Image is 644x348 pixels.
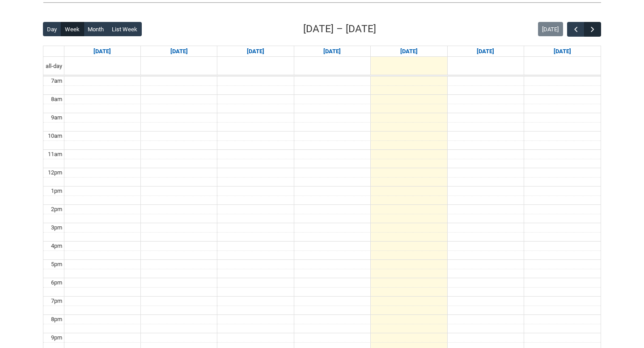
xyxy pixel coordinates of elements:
[567,22,584,37] button: Previous Week
[49,242,64,250] div: 4pm
[49,315,64,324] div: 8pm
[49,187,64,195] div: 1pm
[475,46,496,57] a: Go to September 12, 2025
[245,46,266,57] a: Go to September 9, 2025
[84,22,108,36] button: Month
[322,46,343,57] a: Go to September 10, 2025
[92,46,113,57] a: Go to September 7, 2025
[46,132,64,140] div: 10am
[538,22,563,36] button: [DATE]
[398,46,419,57] a: Go to September 11, 2025
[108,22,142,36] button: List Week
[169,46,190,57] a: Go to September 8, 2025
[303,21,376,37] h2: [DATE] – [DATE]
[44,62,64,71] span: all-day
[43,22,61,36] button: Day
[49,333,64,342] div: 9pm
[49,297,64,306] div: 7pm
[46,150,64,159] div: 11am
[49,205,64,214] div: 2pm
[49,113,64,122] div: 9am
[49,260,64,269] div: 5pm
[49,95,64,104] div: 8am
[49,278,64,287] div: 6pm
[552,46,573,57] a: Go to September 13, 2025
[49,76,64,85] div: 7am
[61,22,84,36] button: Week
[46,168,64,177] div: 12pm
[584,22,601,37] button: Next Week
[49,223,64,232] div: 3pm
